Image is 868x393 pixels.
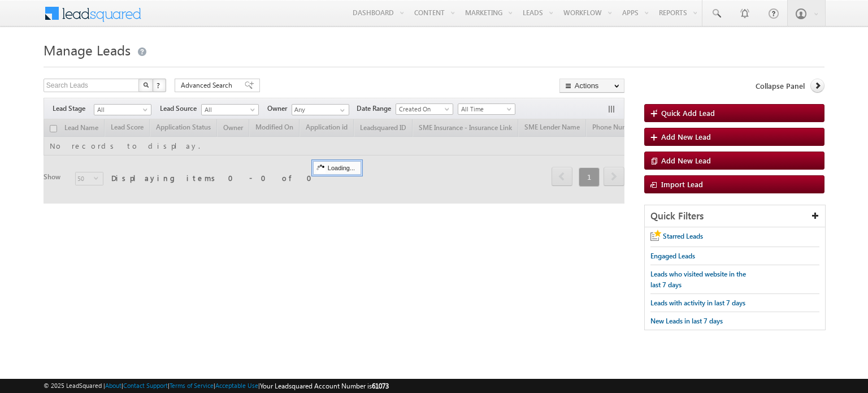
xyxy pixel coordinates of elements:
[650,299,745,307] span: Leads with activity in last 7 days
[201,104,259,115] a: All
[260,382,389,390] span: Your Leadsquared Account Number is
[181,80,236,90] span: Advanced Search
[661,179,703,189] span: Import Lead
[292,104,349,115] input: Type to Search
[153,79,166,92] button: ?
[157,80,162,90] span: ?
[650,270,746,289] span: Leads who visited website in the last 7 days
[559,79,624,93] button: Actions
[53,103,94,114] span: Lead Stage
[313,161,361,175] div: Loading...
[372,382,389,390] span: 61073
[94,104,151,115] a: All
[645,205,825,227] div: Quick Filters
[160,103,201,114] span: Lead Source
[396,103,453,115] a: Created On
[661,108,715,118] span: Quick Add Lead
[202,105,255,115] span: All
[123,382,168,389] a: Contact Support
[215,382,258,389] a: Acceptable Use
[650,317,723,325] span: New Leads in last 7 days
[267,103,292,114] span: Owner
[661,156,711,165] span: Add New Lead
[94,105,148,115] span: All
[44,41,131,59] span: Manage Leads
[357,103,396,114] span: Date Range
[334,105,348,116] a: Show All Items
[143,82,149,88] img: Search
[396,104,450,114] span: Created On
[756,81,805,91] span: Collapse Panel
[458,103,515,115] a: All Time
[44,381,389,391] span: © 2025 LeadSquared | | | | |
[458,104,512,114] span: All Time
[170,382,214,389] a: Terms of Service
[105,382,121,389] a: About
[663,232,703,240] span: Starred Leads
[661,132,711,141] span: Add New Lead
[650,252,695,260] span: Engaged Leads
